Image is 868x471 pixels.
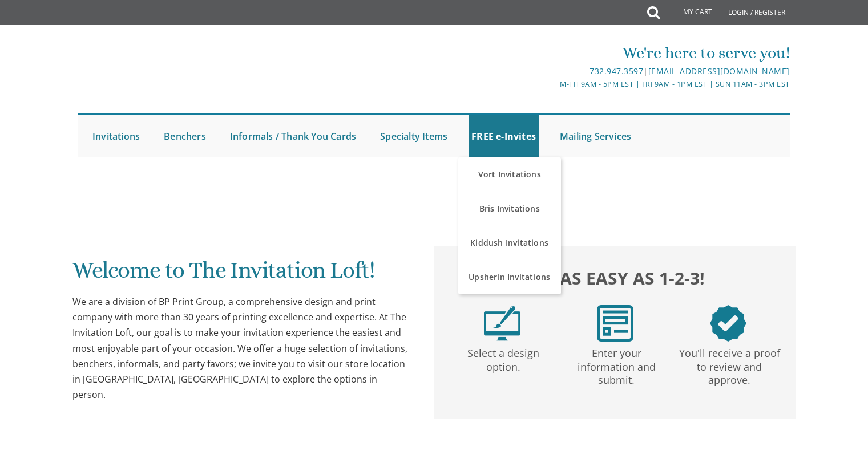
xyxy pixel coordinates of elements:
div: We're here to serve you! [316,42,790,64]
p: You'll receive a proof to review and approve. [675,342,784,387]
a: Upsherin Invitations [458,260,561,294]
img: step2.png [597,305,633,342]
a: [EMAIL_ADDRESS][DOMAIN_NAME] [648,66,790,76]
p: Select a design option. [449,342,558,374]
a: FREE e-Invites [469,115,539,157]
a: Mailing Services [557,115,634,157]
div: We are a division of BP Print Group, a comprehensive design and print company with more than 30 y... [72,294,411,403]
div: | [316,64,790,78]
a: Informals / Thank You Cards [227,115,359,157]
a: Benchers [161,115,209,157]
a: Invitations [90,115,143,157]
a: Vort Invitations [458,157,561,192]
div: M-Th 9am - 5pm EST | Fri 9am - 1pm EST | Sun 11am - 3pm EST [316,78,790,90]
a: Bris Invitations [458,192,561,226]
h1: Welcome to The Invitation Loft! [72,258,411,291]
a: My Cart [659,1,720,24]
a: Kiddush Invitations [458,226,561,260]
img: step1.png [484,305,520,342]
p: Enter your information and submit. [562,342,671,387]
h2: It's as easy as 1-2-3! [446,265,785,291]
a: 732.947.3597 [590,66,643,76]
a: Specialty Items [377,115,450,157]
img: step3.png [710,305,746,342]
